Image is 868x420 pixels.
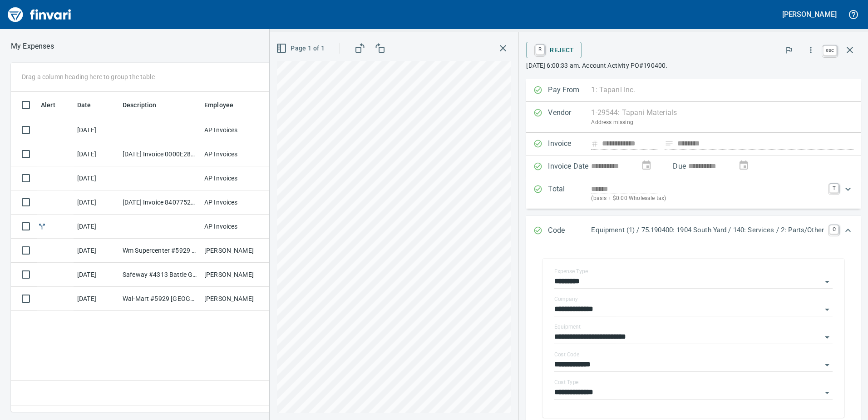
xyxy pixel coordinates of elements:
span: Split transaction [37,223,47,229]
nav: breadcrumb [11,41,54,52]
td: Wal-Mart #5929 [GEOGRAPHIC_DATA] [119,287,201,311]
button: Flag [779,40,799,60]
span: Employee [204,100,245,110]
button: More [801,40,821,60]
h5: [PERSON_NAME] [782,10,837,19]
td: AP Invoices [201,166,269,190]
span: Reject [533,42,574,58]
td: [PERSON_NAME] [201,239,269,263]
a: T [829,184,838,193]
button: Open [821,359,833,371]
label: Expense Type [554,269,588,274]
p: Total [548,184,591,203]
td: [DATE] [74,142,119,166]
button: Open [821,386,833,399]
button: Open [821,303,833,316]
td: [PERSON_NAME] [201,287,269,311]
td: [DATE] Invoice 8407752215 from Cintas Fas Lockbox (1-10173) [119,190,201,215]
button: Open [821,331,833,344]
td: [DATE] Invoice 0000E28842365 from UPS (1-30551) [119,142,201,166]
p: Equipment (1) / 75.190400: 1904 South Yard / 140: Services / 2: Parts/Other [591,225,824,235]
td: [DATE] [74,166,119,190]
td: [PERSON_NAME] [201,263,269,287]
td: AP Invoices [201,118,269,142]
span: Date [77,100,91,110]
button: Page 1 of 1 [274,40,328,57]
a: R [536,45,544,55]
span: Description [123,100,168,110]
p: (basis + $0.00 Wholesale tax) [591,194,824,203]
a: esc [823,45,837,55]
a: C [829,225,838,234]
td: [DATE] [74,215,119,239]
label: Cost Type [554,380,579,385]
label: Company [554,296,578,302]
span: Alert [41,100,55,110]
td: [DATE] [74,287,119,311]
td: [DATE] [74,118,119,142]
span: Description [123,100,157,110]
td: AP Invoices [201,142,269,166]
label: Cost Code [554,352,579,357]
p: [DATE] 6:00:33 am. Account Activity PO#190400. [526,61,861,70]
td: Safeway #4313 Battle Ground [GEOGRAPHIC_DATA] [119,263,201,287]
div: Expand [526,178,861,209]
td: [DATE] [74,263,119,287]
p: Drag a column heading here to group the table [22,72,155,81]
span: Employee [204,100,233,110]
button: RReject [526,42,581,58]
div: Expand [526,216,861,246]
td: Wm Supercenter #5929 [GEOGRAPHIC_DATA] [119,239,201,263]
p: My Expenses [11,41,54,52]
td: [DATE] [74,239,119,263]
td: AP Invoices [201,215,269,239]
span: Page 1 of 1 [278,43,325,54]
td: [DATE] [74,190,119,215]
label: Equipment [554,324,581,330]
p: Code [548,225,591,237]
button: [PERSON_NAME] [780,7,839,21]
td: AP Invoices [201,190,269,215]
span: Alert [41,100,67,110]
span: Date [77,100,103,110]
button: Open [821,275,833,288]
img: Finvari [5,4,74,25]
